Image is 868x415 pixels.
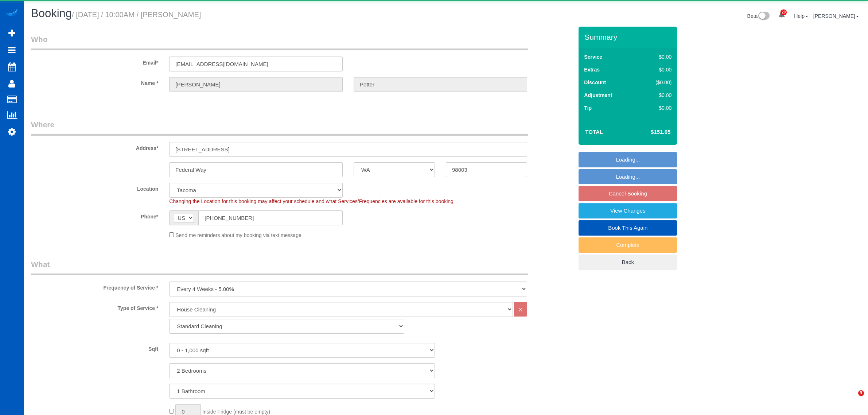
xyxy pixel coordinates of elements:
legend: What [31,259,528,275]
input: Phone* [198,210,343,225]
input: City* [169,162,343,177]
a: Book This Again [579,220,677,236]
input: Zip Code* [446,162,527,177]
a: [PERSON_NAME] [813,13,859,19]
label: Location [26,183,164,193]
iframe: Intercom live chat [843,390,861,408]
label: Name * [26,77,164,87]
span: Changing the Location for this booking may affect your schedule and what Services/Frequencies are... [169,198,455,204]
a: 20 [775,7,789,23]
input: First Name* [169,77,343,92]
div: $0.00 [640,53,672,61]
span: Inside Fridge (must be empty) [202,409,270,415]
div: $0.00 [640,66,672,73]
a: Help [794,13,808,19]
label: Adjustment [584,92,612,99]
legend: Where [31,119,528,136]
img: Automaid Logo [4,7,19,18]
span: 20 [781,9,787,15]
span: Send me reminders about my booking via text message [175,232,301,238]
div: $0.00 [640,92,672,99]
input: Email* [169,57,343,71]
label: Discount [584,79,606,86]
strong: Total [585,129,603,135]
h3: Summary [584,33,673,41]
span: Booking [31,7,72,20]
label: Email* [26,57,164,66]
legend: Who [31,34,528,50]
label: Sqft [26,343,164,353]
a: Beta [747,13,770,19]
small: / [DATE] / 10:00AM / [PERSON_NAME] [72,11,201,19]
label: Service [584,53,602,61]
label: Frequency of Service * [26,282,164,291]
div: $0.00 [640,104,672,112]
label: Tip [584,104,592,112]
label: Phone* [26,210,164,220]
img: New interface [758,12,770,21]
input: Last Name* [354,77,527,92]
h4: $151.05 [629,129,670,135]
label: Extras [584,66,600,73]
label: Address* [26,142,164,152]
a: Back [579,255,677,270]
a: View Changes [579,203,677,218]
span: 3 [858,390,864,396]
label: Type of Service * [26,302,164,312]
div: ($0.00) [640,79,672,86]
